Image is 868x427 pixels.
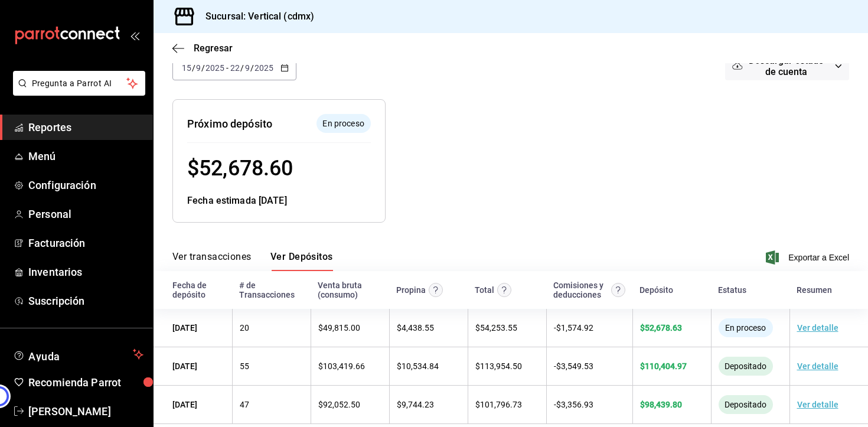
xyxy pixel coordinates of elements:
div: Propina [396,285,426,295]
input: -- [244,63,250,73]
span: $ 92,052.50 [318,400,360,409]
span: - $ 3,356.93 [554,400,593,409]
span: - [226,63,229,73]
td: [DATE] [154,386,232,424]
div: El monto ha sido enviado a tu cuenta bancaria. Puede tardar en verse reflejado, según la entidad ... [719,395,773,414]
a: Ver detalle [797,323,838,333]
div: El monto ha sido enviado a tu cuenta bancaria. Puede tardar en verse reflejado, según la entidad ... [719,357,773,376]
span: Ayuda [28,347,128,361]
div: Fecha estimada [DATE] [187,194,371,208]
div: El depósito aún no se ha enviado a tu cuenta bancaria. [316,114,371,133]
h3: Sucursal: Vertical (cdmx) [196,9,314,24]
span: Depositado [720,400,771,409]
td: [DATE] [154,347,232,386]
span: Personal [28,206,143,222]
div: Depósito [639,285,673,295]
div: El depósito aún no se ha enviado a tu cuenta bancaria. [719,318,773,337]
button: open_drawer_menu [130,31,139,40]
span: $ 113,954.50 [475,361,522,371]
span: Facturación [28,235,143,251]
span: $ 52,678.60 [187,156,293,181]
input: ---- [254,63,274,73]
span: $ 54,253.55 [475,323,517,333]
span: $ 110,404.97 [640,361,687,371]
span: En proceso [720,323,771,333]
span: En proceso [318,118,368,130]
td: 20 [232,309,311,347]
span: Regresar [194,43,233,54]
span: Configuración [28,177,143,193]
button: Ver Depósitos [270,251,333,271]
input: -- [181,63,192,73]
span: - $ 1,574.92 [554,323,593,333]
div: Resumen [797,285,832,295]
span: $ 10,534.84 [397,361,439,371]
span: Recomienda Parrot [28,374,143,390]
span: $ 4,438.55 [397,323,434,333]
span: $ 98,439.80 [640,400,682,409]
button: Regresar [172,43,233,54]
td: 47 [232,386,311,424]
span: $ 103,419.66 [318,361,365,371]
div: navigation tabs [172,251,333,271]
input: ---- [205,63,225,73]
button: Exportar a Excel [768,250,849,265]
svg: Contempla comisión de ventas y propinas, IVA, cancelaciones y devoluciones. [611,283,625,297]
span: Inventarios [28,264,143,280]
button: Pregunta a Parrot AI [13,71,145,96]
svg: Las propinas mostradas excluyen toda configuración de retención. [429,283,443,297]
span: $ 49,815.00 [318,323,360,333]
svg: Este monto equivale al total de la venta más otros abonos antes de aplicar comisión e IVA. [497,283,511,297]
div: Próximo depósito [187,116,272,132]
button: Ver transacciones [172,251,252,271]
span: Suscripción [28,293,143,309]
span: / [201,63,205,73]
div: Comisiones y deducciones [553,281,608,299]
td: 55 [232,347,311,386]
div: Fecha de depósito [172,281,225,299]
input: -- [195,63,201,73]
div: Estatus [718,285,746,295]
span: $ 9,744.23 [397,400,434,409]
span: / [240,63,244,73]
span: / [250,63,254,73]
a: Ver detalle [797,400,838,409]
button: Descargar estado de cuenta [725,52,849,80]
a: Pregunta a Parrot AI [8,86,145,98]
span: / [192,63,195,73]
span: Pregunta a Parrot AI [32,77,127,90]
span: Descargar estado de cuenta [743,55,831,77]
a: Ver detalle [797,361,838,371]
div: Total [475,285,494,295]
td: [DATE] [154,309,232,347]
div: # de Transacciones [239,281,304,299]
input: -- [230,63,240,73]
span: Menú [28,148,143,164]
div: Venta bruta (consumo) [318,281,382,299]
span: - $ 3,549.53 [554,361,593,371]
span: $ 52,678.63 [640,323,682,333]
span: [PERSON_NAME] [28,403,143,419]
span: Reportes [28,119,143,135]
span: Depositado [720,361,771,371]
span: $ 101,796.73 [475,400,522,409]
